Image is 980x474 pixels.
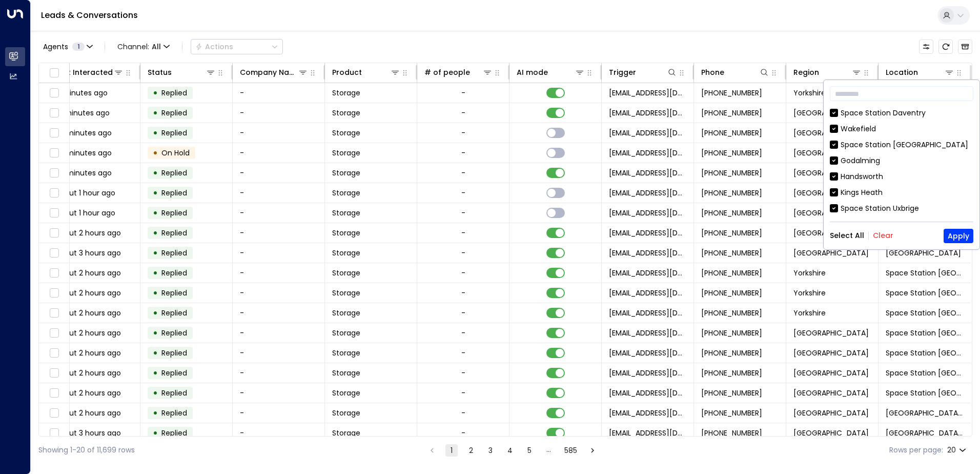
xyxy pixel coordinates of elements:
[233,423,325,443] td: -
[841,203,919,214] div: Space Station Uxbrige
[233,263,325,283] td: -
[609,66,636,78] div: Trigger
[332,228,360,238] span: Storage
[701,308,762,318] span: +447646013262
[701,348,762,358] span: +447834653503
[609,288,686,298] span: leads@space-station.co.uk
[48,387,60,400] span: Toggle select row
[445,444,458,457] button: page 1
[461,408,465,418] div: -
[484,444,497,457] button: Go to page 3
[461,308,465,318] div: -
[48,307,60,320] span: Toggle select row
[609,88,686,98] span: leads@space-station.co.uk
[886,328,964,338] span: Space Station Garretts Green
[332,288,360,298] span: Storage
[609,168,686,178] span: leads@space-station.co.uk
[886,66,918,78] div: Location
[161,168,187,178] span: Replied
[153,264,158,282] div: •
[793,188,869,198] span: London
[233,183,325,203] td: -
[48,427,60,440] span: Toggle select row
[424,66,493,78] div: # of people
[461,228,465,238] div: -
[55,428,121,438] span: about 3 hours ago
[72,43,85,51] span: 1
[55,248,121,258] span: about 3 hours ago
[886,388,964,398] span: Space Station Garretts Green
[48,327,60,340] span: Toggle select row
[841,171,883,182] div: Handsworth
[161,308,187,318] span: Replied
[161,328,187,338] span: Replied
[55,66,124,78] div: Last Interacted
[793,108,869,118] span: Berkshire
[153,344,158,362] div: •
[701,248,762,258] span: +447857533991
[48,167,60,180] span: Toggle select row
[48,107,60,120] span: Toggle select row
[332,308,360,318] span: Storage
[153,224,158,242] div: •
[830,187,973,198] div: Kings Heath
[609,228,686,238] span: leads@space-station.co.uk
[886,408,964,418] span: Space Station Kilburn
[161,228,187,238] span: Replied
[233,363,325,383] td: -
[793,168,869,178] span: London
[609,388,686,398] span: leads@space-station.co.uk
[886,368,964,378] span: Space Station Garretts Green
[332,88,360,98] span: Storage
[517,66,548,78] div: AI mode
[841,108,926,118] div: Space Station Daventry
[461,88,465,98] div: -
[609,328,686,338] span: leads@space-station.co.uk
[153,284,158,302] div: •
[55,148,112,158] span: 27 minutes ago
[332,248,360,258] span: Storage
[523,444,536,457] button: Go to page 5
[153,244,158,262] div: •
[701,128,762,138] span: +447523799133
[161,368,187,378] span: Replied
[161,88,187,98] span: Replied
[886,248,961,258] span: Space Station Isleworth
[461,428,465,438] div: -
[701,88,762,98] span: +447976875173
[153,144,158,162] div: •
[609,348,686,358] span: leads@space-station.co.uk
[461,328,465,338] div: -
[55,268,121,278] span: about 2 hours ago
[332,268,360,278] span: Storage
[161,148,190,158] span: On Hold
[161,248,187,258] span: Replied
[461,288,465,298] div: -
[153,124,158,142] div: •
[332,328,360,338] span: Storage
[161,108,187,118] span: Replied
[609,428,686,438] span: leads@space-station.co.uk
[793,248,869,258] span: London
[830,203,973,214] div: Space Station Uxbrige
[55,288,121,298] span: about 2 hours ago
[153,184,158,202] div: •
[48,407,60,420] span: Toggle select row
[793,308,826,318] span: Yorkshire
[152,43,161,51] span: All
[793,66,819,78] div: Region
[461,128,465,138] div: -
[161,288,187,298] span: Replied
[55,368,121,378] span: about 2 hours ago
[701,368,762,378] span: +447575279195
[55,228,121,238] span: about 2 hours ago
[609,208,686,218] span: leads@space-station.co.uk
[161,128,187,138] span: Replied
[332,348,360,358] span: Storage
[701,428,762,438] span: +447428962384
[55,66,113,78] div: Last Interacted
[332,368,360,378] span: Storage
[424,66,470,78] div: # of people
[153,164,158,182] div: •
[233,383,325,403] td: -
